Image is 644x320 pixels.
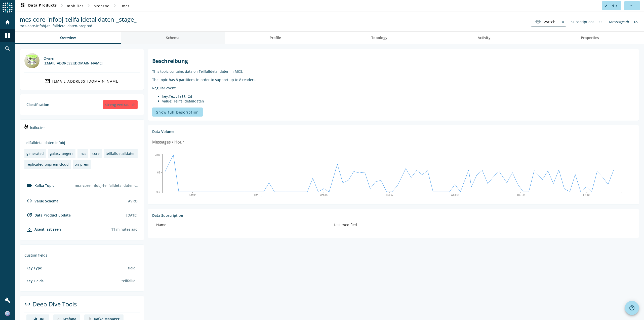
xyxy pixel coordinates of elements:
div: mcs [79,151,86,156]
text: 0.0 [156,191,160,193]
div: [DATE] [126,213,138,218]
span: Edit [610,4,617,8]
mat-icon: chevron_right [86,3,92,9]
span: mcs [122,4,130,8]
text: Sat 04 [189,194,196,196]
div: teilfalldetaildaten [106,151,136,156]
div: field [126,264,138,272]
span: Topology [371,36,387,40]
div: Agents typically reports every 15min to 1h [111,227,138,232]
span: Properties [581,36,599,40]
span: Data Products [20,3,57,9]
div: streng vertraulich [103,100,138,109]
mat-icon: dashboard [20,3,26,9]
text: Thu 09 [517,194,525,196]
img: spoud-logo.svg [3,3,13,13]
div: Data Subscription [152,213,635,218]
div: mcs-core-infobj-teilfalldetaildaten-preprod [73,181,140,190]
div: 0 [560,17,566,26]
button: mobiliar [65,1,86,10]
span: Schema [166,36,179,40]
div: agent-env-preprod [24,226,61,232]
div: Kafka Topic [24,183,54,189]
mat-icon: chevron_right [59,3,65,9]
span: Watch [544,17,556,26]
div: 65 [632,17,641,27]
mat-icon: more_horiz [629,4,632,7]
div: Classification [26,102,49,107]
text: 3.0k [155,154,160,156]
mat-icon: home [5,19,11,25]
span: Overview [60,36,76,40]
div: replicated-onprem-cloud [26,162,69,167]
text: Wed 08 [451,194,460,196]
mat-icon: edit [605,4,608,7]
li: value: Teilfalldetaildaten [162,99,635,103]
mat-icon: link [24,301,30,307]
div: Key Type [26,266,42,270]
div: Kafka Topic: mcs-core-infobj-teilfalldetaildaten-preprod [20,23,137,28]
text: 65 [157,171,160,174]
div: Custom fields [24,253,140,258]
button: Data Products [18,1,59,10]
div: kafka-int [24,124,140,136]
mat-icon: dashboard [5,32,11,39]
div: Data Product update [24,212,71,218]
text: [DATE] [254,194,262,196]
div: Key Fields [26,278,44,283]
button: Show full Description [152,108,203,117]
div: on-prem [75,162,89,167]
button: Edit [602,1,621,10]
span: Profile [270,36,281,40]
mat-icon: chevron_right [112,3,118,9]
span: mobiliar [67,4,84,8]
img: galaxyrangers@mobi.ch [24,53,39,68]
span: Show full Description [156,110,199,115]
span: mcs-core-infobj-teilfalldetaildaten-_stage_ [20,15,137,23]
mat-icon: label [26,183,32,189]
img: 1fa00b905ead1caa9365ff852b39d0d1 [5,311,10,316]
div: Owner [44,56,103,61]
p: The topic has 8 partitions in order to support up to 8 readers. [152,77,635,82]
div: 0 [597,17,604,27]
div: Messages/h [607,17,632,27]
mat-icon: mail_outline [44,78,50,84]
p: This topic contains data on Teilfalldetaildaten in MCS. [152,69,635,74]
button: Watch [531,17,560,26]
div: Subscriptions [569,17,597,27]
div: [EMAIL_ADDRESS][DOMAIN_NAME] [52,79,120,84]
div: AVRO [128,199,138,203]
li: key: [162,94,635,99]
img: kafka-int [24,124,28,130]
div: [EMAIL_ADDRESS][DOMAIN_NAME] [44,61,103,65]
div: teilfallId [119,276,138,285]
div: Value Schema [24,198,58,204]
mat-icon: search [5,46,11,52]
mat-icon: update [26,212,32,218]
div: Messages / Hour [152,139,184,145]
span: Activity [478,36,491,40]
th: Last modified [330,218,635,232]
span: preprod [94,4,110,8]
text: Fri 10 [583,194,590,196]
h2: Beschreibung [152,57,635,64]
th: Name [152,218,330,232]
code: Teilfall Id [169,94,192,98]
button: mcs [118,1,134,10]
p: Regular event: [152,86,635,90]
div: galaxyrangers [50,151,73,156]
mat-icon: code [26,198,32,204]
div: generated [26,151,44,156]
div: Data Volume [152,129,635,134]
button: preprod [92,1,112,10]
div: Deep Dive Tools [24,300,140,312]
text: Tue 07 [386,194,393,196]
text: Mon 06 [320,194,328,196]
mat-icon: visibility [535,19,541,25]
mat-icon: help_outline [629,305,635,311]
div: core [92,151,100,156]
a: [EMAIL_ADDRESS][DOMAIN_NAME] [24,77,140,86]
div: teilfalldetaildaten infobj [24,140,140,145]
mat-icon: build [5,297,11,303]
